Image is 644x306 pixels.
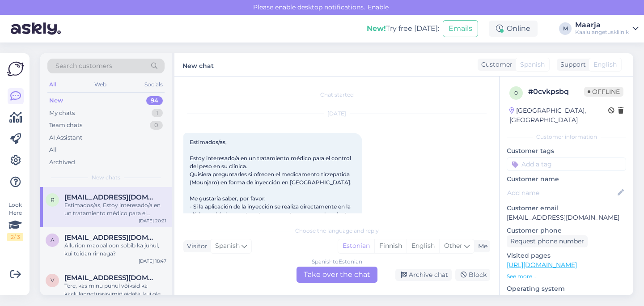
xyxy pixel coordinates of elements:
span: arminegrigorjan@gmail.com [64,234,157,242]
div: Me [475,242,487,251]
div: Block [455,269,490,281]
div: Take over the chat [297,267,377,283]
div: [DATE] 18:47 [139,258,166,264]
div: My chats [49,109,75,118]
div: Socials [143,79,165,90]
span: New chats [92,174,120,182]
span: Other [444,242,462,250]
div: Chat started [183,91,490,99]
div: [DATE] 20:21 [139,217,166,224]
a: MaarjaKaalulangetuskliinik [575,21,639,36]
div: 0 [150,121,163,130]
img: Askly Logo [7,60,24,77]
div: All [49,145,57,154]
span: v [51,277,54,284]
span: Spanish [520,60,545,69]
div: # 0cvkpsbq [528,86,584,97]
div: 1 [152,109,163,118]
div: Estimados/as, Estoy interesado/a en un tratamiento médico para el control del peso en su clínica.... [64,201,166,217]
input: Add a tag [507,157,626,171]
p: Customer tags [507,146,626,156]
div: Team chats [49,121,82,130]
div: M [559,22,572,35]
div: Try free [DATE]: [367,23,439,34]
div: [GEOGRAPHIC_DATA], [GEOGRAPHIC_DATA] [509,106,608,125]
p: Operating system [507,284,626,293]
div: Finnish [374,239,407,253]
div: Estonian [338,239,374,253]
div: Request phone number [507,235,588,247]
span: a [51,237,55,243]
div: Support [557,60,586,69]
div: Maarja [575,21,629,29]
button: Emails [443,20,478,37]
span: English [593,60,617,69]
div: 94 [146,96,163,105]
div: Customer information [507,133,626,141]
div: Visitor [183,242,208,251]
div: English [407,239,439,253]
span: Spanish [215,241,240,251]
p: See more ... [507,272,626,280]
input: Add name [507,188,616,198]
p: iPhone OS 18.6 [507,293,626,303]
label: New chat [182,59,214,71]
div: Spanish to Estonian [312,258,362,266]
span: 0 [514,89,518,96]
div: Kaalulangetuskliinik [575,29,629,36]
span: r [51,196,55,203]
div: Online [489,21,538,37]
a: [URL][DOMAIN_NAME] [507,261,577,269]
div: [DATE] [183,110,490,118]
div: All [47,79,58,90]
div: AI Assistant [49,133,82,142]
span: rodriguezllibre@yahoo.com [64,193,157,201]
p: Customer phone [507,226,626,235]
div: New [49,96,63,105]
p: [EMAIL_ADDRESS][DOMAIN_NAME] [507,213,626,222]
div: 2 / 3 [7,233,23,241]
p: Visited pages [507,251,626,260]
span: veronikanahkur@gmail.com [64,274,157,282]
div: Web [93,79,108,90]
div: Allurion maoballoon sobib ka juhul, kui toidan rinnaga? [64,242,166,258]
span: Search customers [55,61,112,71]
b: New! [367,24,386,33]
div: Archive chat [395,269,452,281]
p: Customer email [507,204,626,213]
p: Customer name [507,174,626,184]
div: Tere, kas minu puhul võiksid ka kaalulangetusravimid aidata, kui olen just hädas söögiisu suuruse... [64,282,166,298]
div: Look Here [7,201,23,241]
div: Archived [49,158,75,167]
span: Enable [365,3,391,11]
div: Choose the language and reply [183,227,490,235]
span: Offline [584,87,623,97]
div: Customer [478,60,513,69]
